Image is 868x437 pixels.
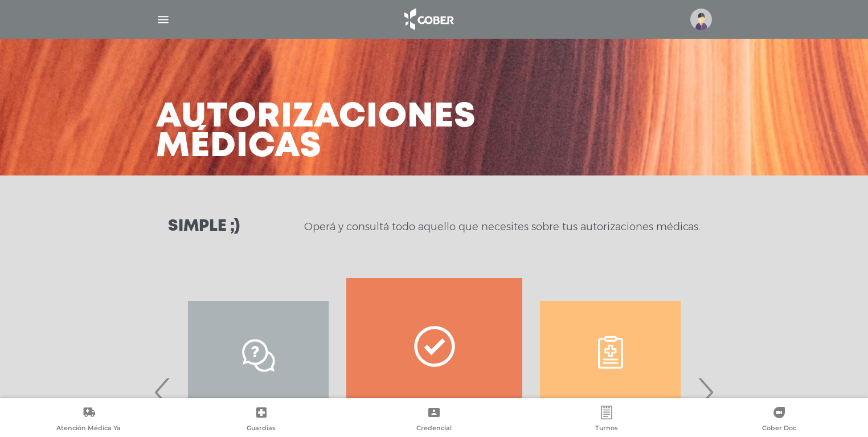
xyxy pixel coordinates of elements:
[347,406,520,435] a: Credencial
[762,424,796,434] span: Cober Doc
[690,9,712,30] img: profile-placeholder.svg
[247,424,276,434] span: Guardias
[693,406,866,435] a: Cober Doc
[416,424,452,434] span: Credencial
[304,220,700,234] p: Operá y consultá todo aquello que necesites sobre tus autorizaciones médicas.
[152,361,174,423] span: Previous
[521,406,693,435] a: Turnos
[694,361,716,423] span: Next
[398,6,458,33] img: logo_cober_home-white.png
[156,13,170,27] img: Cober_menu-lines-white.svg
[595,424,618,434] span: Turnos
[56,424,121,434] span: Atención Médica Ya
[175,406,347,435] a: Guardias
[168,219,240,235] h3: Simple ;)
[156,103,476,162] h3: Autorizaciones médicas
[2,406,175,435] a: Atención Médica Ya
